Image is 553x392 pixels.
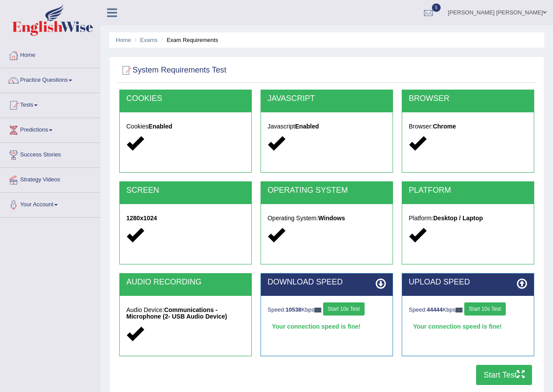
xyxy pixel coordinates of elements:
[295,123,319,130] strong: Enabled
[126,94,245,103] h2: COOKIES
[140,37,158,43] a: Exams
[268,186,386,195] h2: OPERATING SYSTEM
[433,215,483,222] strong: Desktop / Laptop
[268,302,386,318] div: Speed: Kbps
[126,123,245,130] h5: Cookies
[0,43,100,65] a: Home
[116,37,131,43] a: Home
[126,306,227,320] strong: Communications - Microphone (2- USB Audio Device)
[409,186,527,195] h2: PLATFORM
[149,123,172,130] strong: Enabled
[126,186,245,195] h2: SCREEN
[432,3,441,12] span: 5
[409,278,527,287] h2: UPLOAD SPEED
[0,168,100,190] a: Strategy Videos
[0,68,100,90] a: Practice Questions
[268,123,386,130] h5: Javascript
[159,36,218,44] li: Exam Requirements
[0,193,100,215] a: Your Account
[409,320,527,333] div: Your connection speed is fine!
[126,278,245,287] h2: AUDIO RECORDING
[409,302,527,318] div: Speed: Kbps
[126,307,245,320] h5: Audio Device:
[409,94,527,103] h2: BROWSER
[268,278,386,287] h2: DOWNLOAD SPEED
[318,215,345,222] strong: Windows
[427,306,442,313] strong: 44444
[314,308,321,312] img: ajax-loader-fb-connection.gif
[464,302,506,316] button: Start 10s Test
[456,308,463,312] img: ajax-loader-fb-connection.gif
[323,302,365,316] button: Start 10s Test
[433,123,456,130] strong: Chrome
[476,365,532,385] button: Start Test
[119,64,226,77] h2: System Requirements Test
[0,118,100,140] a: Predictions
[0,93,100,115] a: Tests
[126,215,157,222] strong: 1280x1024
[409,215,527,222] h5: Platform:
[0,143,100,165] a: Success Stories
[285,306,301,313] strong: 10538
[268,320,386,333] div: Your connection speed is fine!
[268,94,386,103] h2: JAVASCRIPT
[268,215,386,222] h5: Operating System:
[409,123,527,130] h5: Browser:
